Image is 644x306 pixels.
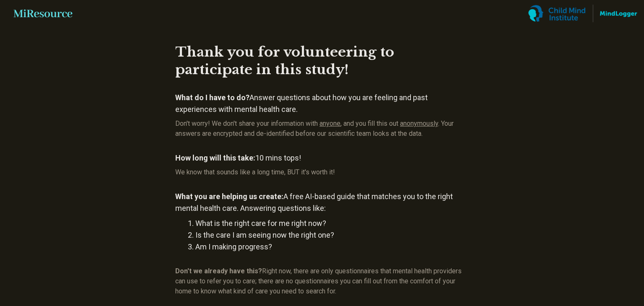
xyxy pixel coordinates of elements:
li: Am I making progress? [195,241,469,253]
p: Right now, there are only questionnaires that mental health providers can use to refer you to car... [175,266,469,296]
strong: What do I have to do? [175,93,249,102]
span: anyone [319,119,340,127]
h3: Thank you for volunteering to participate in this study! [175,44,469,78]
strong: How long will this take: [175,153,255,162]
p: 10 mins tops! [175,152,469,164]
strong: Don't we already have this? [175,267,262,275]
li: Is the care I am seeing now the right one? [195,229,469,241]
li: What is the right care for me right now? [195,218,469,229]
p: We know that sounds like a long time, BUT it's worth it! [175,167,469,177]
p: Answer questions about how you are feeling and past experiences with mental health care. [175,92,469,115]
span: anonymously [400,119,438,127]
p: Don't worry! We don't share your information with , and you fill this out . Your answers are encr... [175,119,469,139]
p: A free AI-based guide that matches you to the right mental health care. Answering questions like: [175,191,469,214]
strong: What you are helping us create: [175,192,283,201]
